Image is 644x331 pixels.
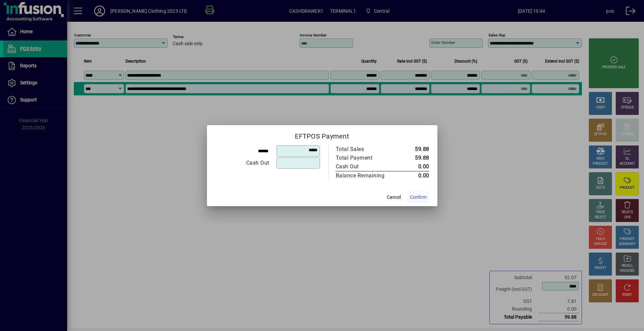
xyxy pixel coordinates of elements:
td: Total Payment [335,154,399,162]
div: Cash Out [336,163,392,171]
button: Cancel [383,191,405,203]
td: 0.00 [399,162,429,171]
div: Cash Out [215,159,269,167]
td: 0.00 [399,171,429,180]
span: Confirm [410,194,427,201]
div: Balance Remaining [336,172,392,180]
td: Total Sales [335,145,399,154]
td: 59.88 [399,145,429,154]
span: Cancel [387,194,401,201]
h2: EFTPOS Payment [207,125,437,145]
td: 59.88 [399,154,429,162]
button: Confirm [407,191,429,203]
